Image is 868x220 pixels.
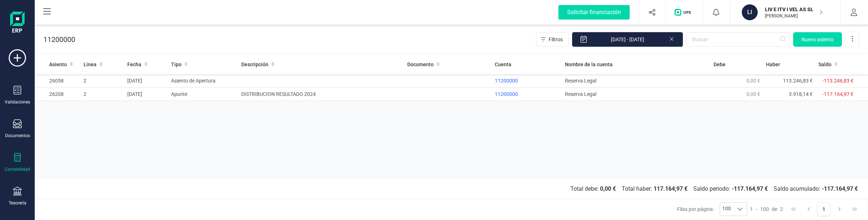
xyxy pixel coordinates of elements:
span: Saldo acumulado: [771,185,861,193]
span: -117.164,97 € [822,91,854,97]
span: 100 [760,206,769,213]
div: Solicitar financiación [558,5,630,20]
span: 113.246,83 € [783,78,813,84]
span: Nombre de la cuenta [565,61,613,68]
td: [DATE] [124,88,168,101]
div: - [750,206,783,213]
button: Filtros [536,32,569,47]
p: LIV E ITV I VEL AS SL [765,6,823,13]
button: Previous Page [802,202,816,216]
span: 11200000 [495,78,518,84]
span: Fecha [127,61,141,68]
td: 26058 [35,74,81,88]
span: Tipo [171,61,182,68]
span: Nuevo asiento [801,36,834,43]
span: Descripción [241,61,268,68]
td: Apunte [168,88,238,101]
td: 26208 [35,88,81,101]
span: 3.918,14 € [789,91,813,97]
span: Total debe: [567,185,619,193]
span: 0,00 € [746,91,760,97]
span: -113.246,83 € [822,78,854,84]
div: Filas por página: [677,202,747,216]
button: LILIV E ITV I VEL AS SL[PERSON_NAME] [739,1,831,24]
td: Reserva Legal [562,74,711,88]
span: 0,00 € [746,78,760,84]
p: [PERSON_NAME] [765,13,823,19]
td: Asiento de Apertura [168,74,238,88]
button: Next Page [833,202,846,216]
span: Asiento [49,61,67,68]
span: Haber [766,61,780,68]
span: Total haber: [619,185,690,193]
span: Saldo [818,61,831,68]
span: Documento [407,61,434,68]
td: Reserva Legal [562,88,711,101]
td: [DATE] [124,74,168,88]
span: Cuenta [495,61,511,68]
span: Saldo periodo: [690,185,771,193]
img: Logo Finanedi [10,12,25,35]
span: Filtros [549,36,563,43]
div: Tesorería [9,200,26,206]
span: Linea [84,61,97,68]
span: 100 [720,203,733,216]
b: 0,00 € [600,185,616,192]
td: DISTRIBUCION RESULTADO 2024 [238,88,404,101]
div: Validaciones [5,99,30,105]
span: 11200000 [495,91,518,97]
p: 11200000 [43,34,75,45]
span: 1 [750,206,753,213]
div: Documentos [5,133,30,139]
button: Last Page [848,202,861,216]
img: Logo de OPS [675,9,694,16]
td: 2 [81,88,124,101]
input: Buscar [686,32,790,47]
b: -117.164,97 € [732,185,768,192]
b: -117.164,97 € [822,185,858,192]
b: 117.164,97 € [654,185,688,192]
td: 2 [81,74,124,88]
div: LI [742,4,758,20]
button: Solicitar financiación [550,1,638,24]
button: First Page [787,202,800,216]
span: 2 [780,206,783,213]
span: Debe [714,61,726,68]
button: Logo de OPS [670,1,698,24]
button: Page 1 [817,202,831,216]
button: Nuevo asiento [793,32,842,47]
span: de [772,206,777,213]
div: Contabilidad [5,166,30,172]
